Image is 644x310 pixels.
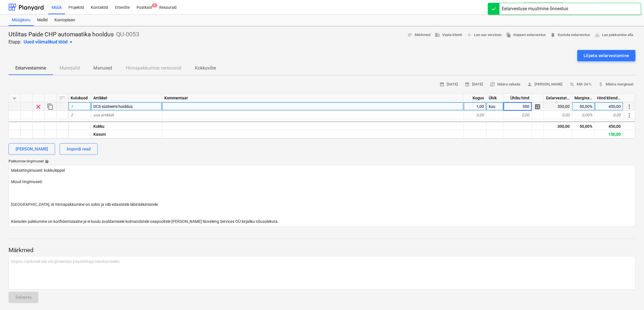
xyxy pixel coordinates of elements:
span: calendar_month [439,82,444,87]
div: kuu [486,102,504,111]
a: Mallid [34,14,51,26]
span: 2 [152,3,158,7]
div: 50,00% [572,102,595,111]
span: uus artikkel [93,113,114,117]
button: Vaata klienti [433,31,464,39]
div: 0,00 [544,111,572,119]
span: Eemalda rida [35,103,42,110]
a: Müügitoru [9,14,34,26]
span: Määra marginaal [598,81,633,88]
div: Lõpeta eelarvestamine [584,52,629,59]
button: Lae pakkumine alla [592,31,635,39]
span: calendar_month [465,82,470,87]
button: Kopeeri eelarvestus [504,31,548,39]
p: Kokkuvõte [195,65,216,72]
button: Määra valuuta [488,80,523,89]
textarea: Maksetingimused: kokkuleppel Muud tingimused: [GEOGRAPHIC_DATA], et hinnapakkumine on sobiv ja vi... [9,165,635,227]
span: Ahenda kõik kategooriad [11,95,18,102]
div: 0,00 [504,111,532,119]
span: save_alt [595,32,600,37]
button: Lõpeta eelarvestamine [577,50,635,61]
span: help [44,160,49,164]
p: Utilitas Paide CHP automaatika hooldus [9,31,114,39]
div: [PERSON_NAME] [16,145,48,153]
span: Dubleeri rida [47,103,54,110]
div: 1,00 [464,102,486,111]
p: Etapp: [9,39,21,45]
div: Eelarvestatud maksumus [544,94,572,102]
div: Kasum [91,130,162,139]
div: Ühik [486,94,504,102]
button: [PERSON_NAME] [525,80,565,89]
span: [PERSON_NAME] [527,81,563,88]
div: Marginaal, % [572,94,595,102]
div: Kulukood [68,94,91,102]
span: Kopeeri eelarvestus [506,32,546,38]
div: Impordi read [67,145,91,153]
span: delete [550,32,555,37]
span: arrow_drop_down [68,39,74,45]
div: 300,00 [544,122,572,130]
p: QU-0053 [116,31,139,39]
div: 0,00 [595,111,623,119]
span: business [435,32,440,37]
button: [DATE] [437,80,460,89]
div: Kogus [464,94,486,102]
span: [DATE] [465,81,483,88]
div: Pakkumise tingimused [9,159,635,164]
span: Määra valuuta [490,81,520,88]
span: Rohkem toiminguid [626,103,633,110]
span: 1 [71,104,73,109]
div: Ühiku hind [504,94,532,102]
span: Loo uus versioon [467,32,502,38]
span: DCS süsteemi hooldus [93,104,133,109]
span: currency_exchange [490,82,495,87]
div: 300,00 [544,102,572,111]
span: attach_money [598,82,603,87]
span: person [527,82,532,87]
button: Impordi read [60,143,98,155]
div: Kokku [91,122,162,130]
div: 450,00 [595,102,623,111]
button: Märkmed [405,31,433,39]
span: Rohkem toiminguid [626,112,633,119]
span: Vaata klienti [435,32,462,38]
div: 50,00% [572,122,595,130]
div: 0,00% [572,111,595,119]
button: KM: 24 % [567,80,594,89]
div: Hind kliendile [595,94,623,102]
div: 0,00 [464,111,486,119]
span: add [467,32,472,37]
p: Manused [93,65,112,72]
span: KM: 24 % [569,81,591,88]
button: Määra marginaal [596,80,635,89]
div: Uued võimalikud tööd [24,39,74,45]
span: Halda rea detailset jaotust [534,103,541,110]
button: [PERSON_NAME] [9,143,55,155]
span: notes [407,32,412,37]
p: Eelarvestamine [15,65,46,72]
div: Artikkel [91,94,162,102]
div: 150,00 [595,130,623,139]
span: Kustuta eelarvestus [550,32,590,38]
div: 450,00 [595,122,623,130]
span: percent [569,82,574,87]
button: Kustuta eelarvestus [548,31,592,39]
div: Eelarvestuse muutmine õnnestus [502,5,568,12]
span: [DATE] [439,81,458,88]
button: [DATE] [462,80,485,89]
button: Loo uus versioon [464,31,504,39]
a: Kontoplaan [51,14,79,26]
span: 2 [71,113,73,117]
div: Kommentaar [162,94,464,102]
span: Märkmed [407,32,430,38]
p: Märkmed [9,246,635,254]
span: Lae pakkumine alla [595,32,633,38]
span: file_copy [506,32,511,37]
